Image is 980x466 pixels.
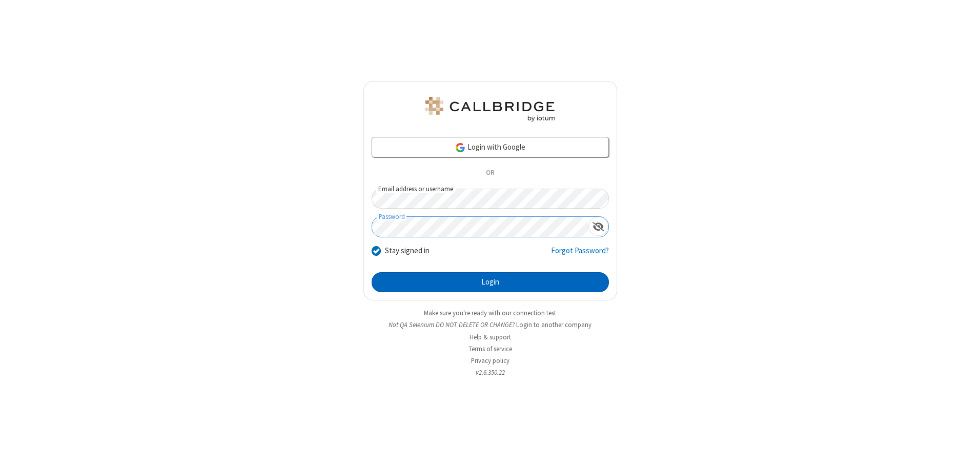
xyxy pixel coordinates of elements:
button: Login [372,272,609,293]
input: Password [372,217,588,237]
a: Login with Google [372,137,609,157]
a: Help & support [469,333,511,341]
input: Email address or username [372,189,609,209]
a: Make sure you're ready with our connection test [424,309,556,317]
img: google-icon.png [455,142,466,153]
li: v2.6.350.22 [363,368,617,377]
img: QA Selenium DO NOT DELETE OR CHANGE [423,97,557,121]
li: Not QA Selenium DO NOT DELETE OR CHANGE? [363,320,617,330]
a: Terms of service [468,345,512,353]
button: Login to another company [516,320,591,330]
a: Forgot Password? [551,245,609,265]
label: Stay signed in [385,245,430,257]
span: OR [482,166,498,180]
a: Privacy policy [471,356,509,365]
div: Show password [588,217,608,236]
